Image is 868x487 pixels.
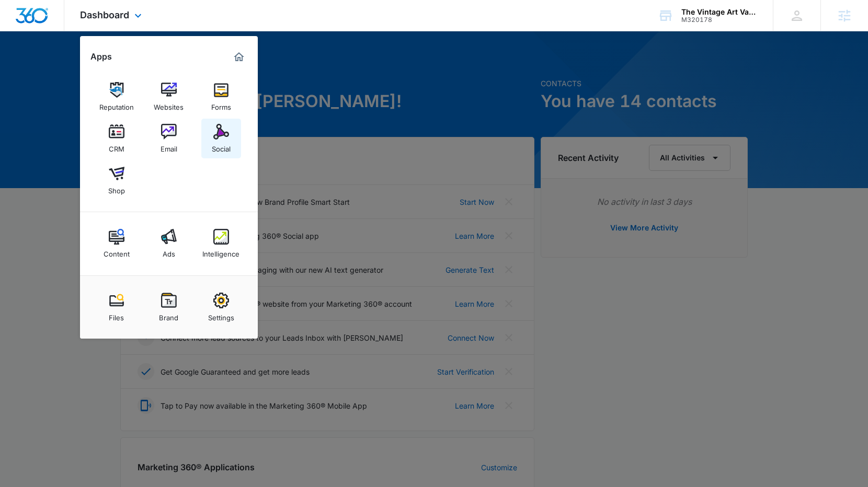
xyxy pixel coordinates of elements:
[681,16,758,24] div: account id
[97,287,136,327] a: Files
[97,119,136,158] a: CRM
[109,308,124,322] div: Files
[681,8,758,16] div: account name
[201,119,241,158] a: Social
[212,140,231,153] div: Social
[108,181,125,195] div: Shop
[149,77,189,117] a: Websites
[97,160,136,200] a: Shop
[201,77,241,117] a: Forms
[201,287,241,327] a: Settings
[208,308,234,322] div: Settings
[149,119,189,158] a: Email
[211,98,231,111] div: Forms
[202,245,239,258] div: Intelligence
[97,224,136,263] a: Content
[161,140,177,153] div: Email
[154,98,184,111] div: Websites
[104,245,130,258] div: Content
[97,77,136,117] a: Reputation
[90,52,112,62] h2: Apps
[159,308,178,322] div: Brand
[80,9,129,20] span: Dashboard
[201,224,241,263] a: Intelligence
[231,49,247,65] a: Marketing 360® Dashboard
[109,140,124,153] div: CRM
[163,245,175,258] div: Ads
[149,287,189,327] a: Brand
[149,224,189,263] a: Ads
[99,98,134,111] div: Reputation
